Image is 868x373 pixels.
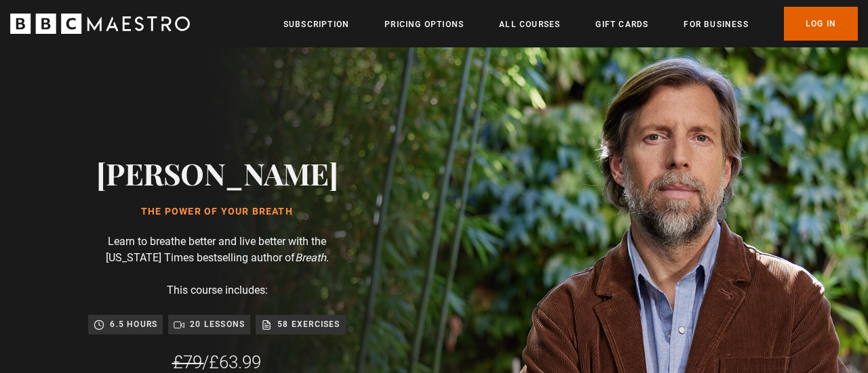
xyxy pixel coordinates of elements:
[499,18,560,31] a: All Courses
[684,18,748,31] a: For business
[595,18,648,31] a: Gift Cards
[283,7,858,41] nav: Primary
[167,282,268,299] p: This course includes:
[10,14,190,34] svg: BBC Maestro
[283,18,349,31] a: Subscription
[784,7,858,41] a: Log In
[96,156,338,190] h2: [PERSON_NAME]
[96,206,338,217] h1: The Power of Your Breath
[81,234,353,266] p: Learn to breathe better and live better with the [US_STATE] Times bestselling author of .
[295,251,326,264] i: Breath
[384,18,464,31] a: Pricing Options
